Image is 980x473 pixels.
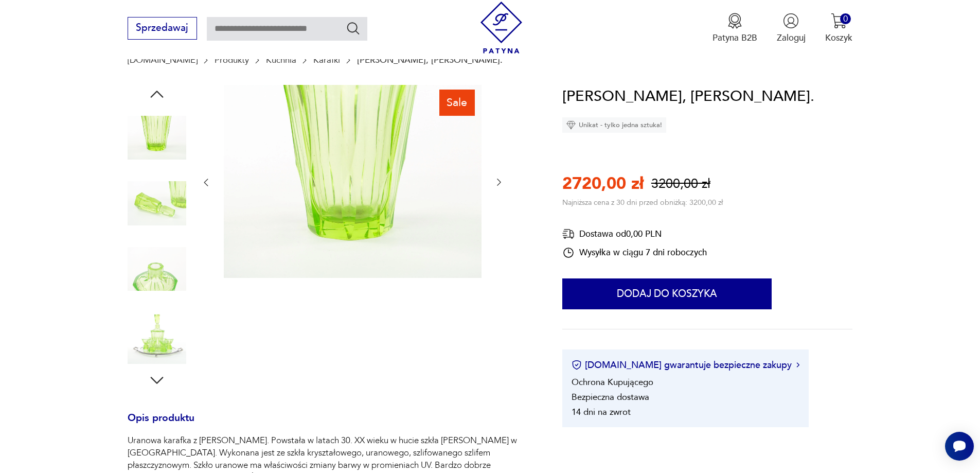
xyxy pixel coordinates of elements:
[572,391,649,403] li: Bezpieczna dostawa
[727,13,743,29] img: Ikona medalu
[712,13,757,44] a: Ikona medaluPatyna B2B
[562,227,707,240] div: Dostawa od 0,00 PLN
[128,305,186,364] img: Zdjęcie produktu Uranowa karafka, Huta Józefina.
[712,13,757,44] button: Patyna B2B
[566,120,576,130] img: Ikona diamentu
[266,55,296,65] a: Kuchnia
[128,55,198,65] a: [DOMAIN_NAME]
[945,432,974,461] iframe: Smartsupp widget button
[572,360,582,370] img: Ikona certyfikatu
[224,85,482,278] img: Zdjęcie produktu Uranowa karafka, Huta Józefina.
[357,55,503,65] p: [PERSON_NAME], [PERSON_NAME].
[777,13,806,44] button: Zaloguj
[831,13,847,29] img: Ikona koszyka
[128,174,186,233] img: Zdjęcie produktu Uranowa karafka, Huta Józefina.
[783,13,799,29] img: Ikonka użytkownika
[128,109,186,167] img: Zdjęcie produktu Uranowa karafka, Huta Józefina.
[562,198,723,207] p: Najniższa cena z 30 dni przed obniżką: 3200,00 zł
[128,25,197,33] a: Sprzedawaj
[825,13,852,44] button: 0Koszyk
[439,90,475,115] div: Sale
[215,55,249,65] a: Produkty
[475,2,527,54] img: Patyna - sklep z meblami i dekoracjami vintage
[572,359,799,372] button: [DOMAIN_NAME] gwarantuje bezpieczne zakupy
[128,17,197,40] button: Sprzedawaj
[840,13,851,24] div: 0
[562,172,644,195] p: 2720,00 zł
[825,32,852,44] p: Koszyk
[562,227,575,240] img: Ikona dostawy
[712,32,757,44] p: Patyna B2B
[562,117,666,133] div: Unikat - tylko jedna sztuka!
[128,414,533,435] h3: Opis produktu
[651,175,710,193] p: 3200,00 zł
[128,240,186,299] img: Zdjęcie produktu Uranowa karafka, Huta Józefina.
[562,278,772,309] button: Dodaj do koszyka
[562,85,814,109] h1: [PERSON_NAME], [PERSON_NAME].
[313,55,340,65] a: Karafki
[572,376,653,388] li: Ochrona Kupującego
[572,406,631,418] li: 14 dni na zwrot
[562,247,707,259] div: Wysyłka w ciągu 7 dni roboczych
[796,362,799,367] img: Ikona strzałki w prawo
[777,32,806,44] p: Zaloguj
[346,21,361,36] button: Szukaj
